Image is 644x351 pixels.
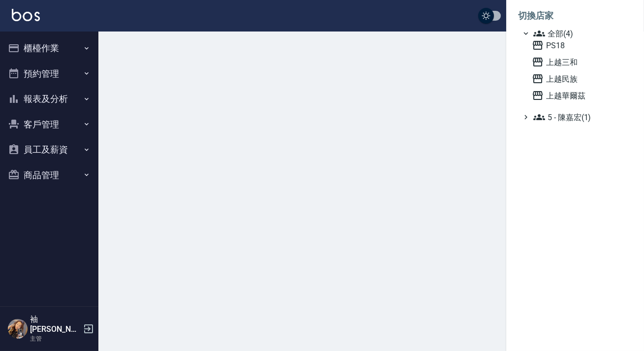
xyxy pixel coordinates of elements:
span: 5 - 陳嘉宏(1) [533,111,628,123]
span: 上越華爾茲 [532,90,628,101]
span: 上越三和 [532,56,628,68]
span: 全部(4) [533,28,628,39]
span: PS18 [532,39,628,51]
li: 切換店家 [518,4,632,28]
span: 上越民族 [532,73,628,85]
